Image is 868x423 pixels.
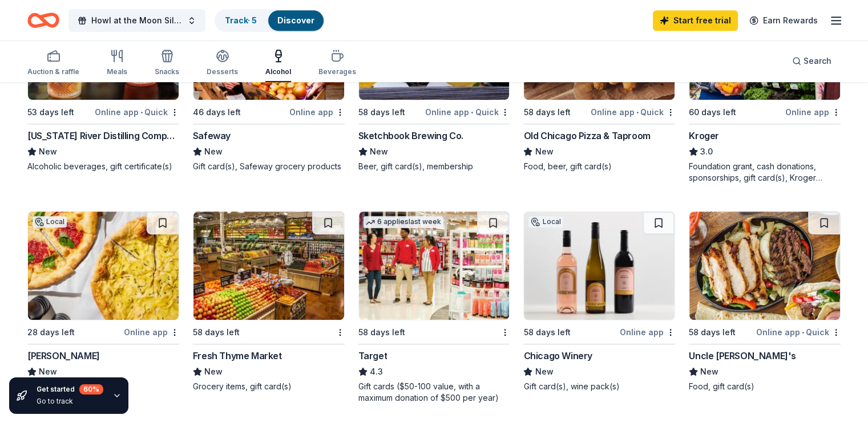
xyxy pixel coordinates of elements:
[804,54,831,68] span: Search
[140,108,143,117] span: •
[689,211,840,320] img: Image for Uncle Julio's
[700,145,713,158] span: 3.0
[523,211,675,392] a: Image for Chicago WineryLocal58 days leftOnline appChicago WineryNewGift card(s), wine pack(s)
[358,161,510,172] div: Beer, gift card(s), membership
[193,326,240,339] div: 58 days left
[79,384,103,394] div: 60 %
[95,105,179,119] div: Online app Quick
[68,9,205,32] button: Howl at the Moon Silent Auction
[689,349,796,363] div: Uncle [PERSON_NAME]'s
[756,325,841,339] div: Online app Quick
[124,325,179,339] div: Online app
[27,161,179,172] div: Alcoholic beverages, gift certificate(s)
[155,44,179,82] button: Snacks
[27,349,100,363] div: [PERSON_NAME]
[193,349,282,363] div: Fresh Thyme Market
[689,381,841,392] div: Food, gift card(s)
[591,105,675,119] div: Online app Quick
[523,381,675,392] div: Gift card(s), wine pack(s)
[215,9,325,32] button: Track· 5Discover
[27,67,79,76] div: Auction & raffle
[358,326,405,339] div: 58 days left
[225,15,257,25] a: Track· 5
[204,365,223,379] span: New
[37,397,103,406] div: Go to track
[33,216,67,227] div: Local
[265,44,291,82] button: Alcohol
[742,10,825,31] a: Earn Rewards
[689,161,841,184] div: Foundation grant, cash donations, sponsorships, gift card(s), Kroger products
[370,145,388,158] span: New
[27,326,75,339] div: 28 days left
[204,145,223,158] span: New
[107,67,127,76] div: Meals
[107,44,127,82] button: Meals
[318,44,356,82] button: Beverages
[155,67,179,76] div: Snacks
[28,211,179,320] img: Image for Bar Salotto
[318,67,356,76] div: Beverages
[523,161,675,172] div: Food, beer, gift card(s)
[193,211,344,320] img: Image for Fresh Thyme Market
[528,216,563,227] div: Local
[27,105,74,119] div: 53 days left
[27,44,79,82] button: Auction & raffle
[265,67,291,76] div: Alcohol
[785,105,841,119] div: Online app
[39,365,57,379] span: New
[523,349,592,363] div: Chicago Winery
[193,381,345,392] div: Grocery items, gift card(s)
[523,326,570,339] div: 58 days left
[358,349,387,363] div: Target
[783,50,841,72] button: Search
[289,105,345,119] div: Online app
[39,145,57,158] span: New
[689,211,841,392] a: Image for Uncle Julio's58 days leftOnline app•QuickUncle [PERSON_NAME]'sNewFood, gift card(s)
[620,325,675,339] div: Online app
[364,216,443,228] div: 6 applies last week
[27,7,59,34] a: Home
[370,365,383,379] span: 4.3
[535,365,553,379] span: New
[689,105,736,119] div: 60 days left
[37,384,103,394] div: Get started
[689,326,736,339] div: 58 days left
[700,365,718,379] span: New
[358,381,510,404] div: Gift cards ($50-100 value, with a maximum donation of $500 per year)
[802,328,804,337] span: •
[523,129,650,143] div: Old Chicago Pizza & Taproom
[193,129,231,143] div: Safeway
[523,105,570,119] div: 58 days left
[535,145,553,158] span: New
[193,161,345,172] div: Gift card(s), Safeway grocery products
[27,211,179,392] a: Image for Bar SalottoLocal28 days leftOnline app[PERSON_NAME]NewFood, gift cards
[277,15,314,25] a: Discover
[193,211,345,392] a: Image for Fresh Thyme Market58 days leftFresh Thyme MarketNewGrocery items, gift card(s)
[359,211,510,320] img: Image for Target
[207,67,238,76] div: Desserts
[91,14,183,27] span: Howl at the Moon Silent Auction
[425,105,510,119] div: Online app Quick
[358,129,463,143] div: Sketchbook Brewing Co.
[193,105,241,119] div: 46 days left
[358,105,405,119] div: 58 days left
[358,211,510,404] a: Image for Target6 applieslast week58 days leftTarget4.3Gift cards ($50-100 value, with a maximum ...
[689,129,719,143] div: Kroger
[653,10,738,31] a: Start free trial
[636,108,639,117] span: •
[207,44,238,82] button: Desserts
[27,129,179,143] div: [US_STATE] River Distilling Company
[471,108,473,117] span: •
[524,211,675,320] img: Image for Chicago Winery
